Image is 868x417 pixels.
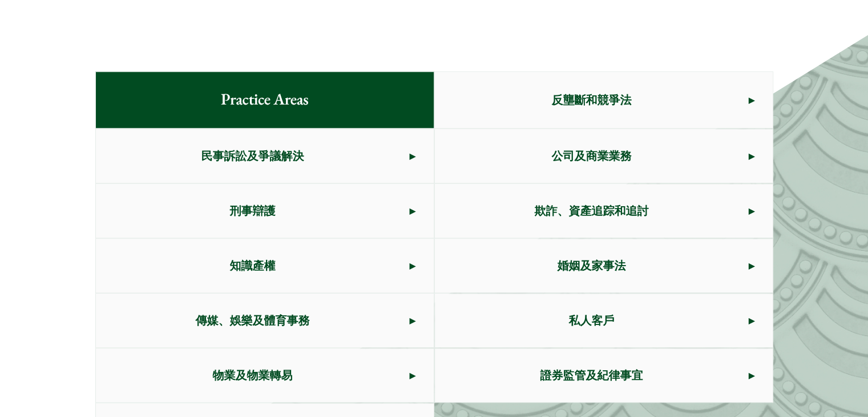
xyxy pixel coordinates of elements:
[96,348,410,402] span: 物業及物業轉易
[203,72,326,128] span: Practice Areas
[435,294,749,347] span: 私人客戶
[435,348,749,402] span: 證券監管及紀律事宜
[435,72,773,128] a: 反壟斷和競爭法
[435,239,749,292] span: 婚姻及家事法
[435,184,749,238] span: 欺詐、資產追踪和追討
[435,294,773,347] a: 私人客戶
[96,184,410,238] span: 刑事辯護
[96,239,410,292] span: 知識產權
[435,129,749,183] span: 公司及商業業務
[96,129,434,183] a: 民事訴訟及爭議解決
[435,239,773,292] a: 婚姻及家事法
[435,129,773,183] a: 公司及商業業務
[96,294,410,347] span: 傳媒、娛樂及體育事務
[96,129,410,183] span: 民事訴訟及爭議解決
[96,239,434,292] a: 知識產權
[435,73,749,127] span: 反壟斷和競爭法
[435,184,773,238] a: 欺詐、資產追踪和追討
[435,348,773,402] a: 證券監管及紀律事宜
[96,184,434,238] a: 刑事辯護
[96,294,434,347] a: 傳媒、娛樂及體育事務
[96,348,434,402] a: 物業及物業轉易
